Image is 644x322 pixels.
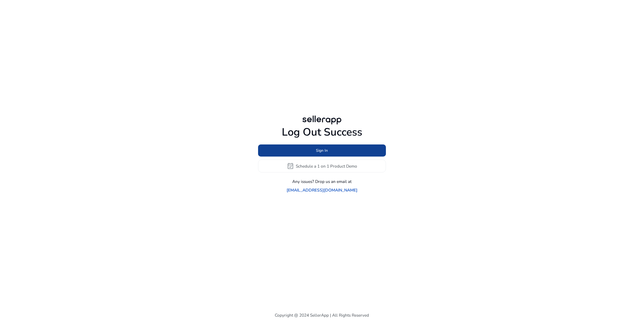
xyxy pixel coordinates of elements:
span: Sign In [316,148,328,153]
p: Any issues? Drop us an email at [293,178,352,185]
button: event_availableSchedule a 1 on 1 Product Demo [258,160,386,172]
a: [EMAIL_ADDRESS][DOMAIN_NAME] [287,187,357,193]
span: event_available [287,162,294,169]
h1: Log Out Success [258,126,386,139]
button: Sign In [258,144,386,157]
